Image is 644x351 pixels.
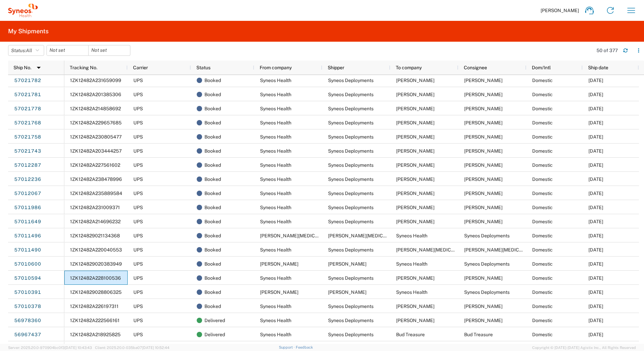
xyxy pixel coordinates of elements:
span: Syneos Health [260,120,291,125]
span: Jonathan Romero [396,219,434,224]
span: Domestic [532,134,553,140]
span: UPS [133,261,143,267]
span: 1ZK12482A238478996 [70,177,122,182]
span: UPS [133,162,143,168]
a: Support [279,345,296,349]
span: Syneos Health [260,219,291,224]
span: Syneos Health [260,318,291,323]
span: Syneos Deployments [328,134,374,140]
a: 56967437 [14,329,41,340]
span: Booked [204,299,221,313]
img: arrow-dropdown.svg [33,62,44,73]
span: Syneos Health [260,92,291,97]
span: UPS [133,177,143,182]
span: Syneos Deployments [464,233,510,238]
span: UPS [133,78,143,83]
span: 1ZK12482A201385306 [70,92,121,97]
span: 1ZK12482A228100536 [70,275,121,281]
span: Booked [204,271,221,285]
span: 10/03/2025 [588,219,603,224]
span: Elysia Paolillo [464,134,503,140]
span: 1ZK124829020383949 [70,261,122,267]
span: 1ZK12482A220040553 [70,247,122,252]
span: Syneos Deployments [464,289,510,295]
span: Booked [204,200,221,214]
span: From company [260,65,292,70]
span: 10/03/2025 [588,247,603,252]
span: 1ZK12482A227561602 [70,162,120,168]
span: Domestic [532,106,553,111]
span: Rose Benincasa [396,162,434,168]
span: 1ZK12482A203444257 [70,148,122,154]
span: UPS [133,289,143,295]
span: 1ZK124829028806325 [70,289,122,295]
span: 10/03/2025 [588,191,603,196]
span: Syneos Deployments [328,318,374,323]
span: Status [196,65,211,70]
span: Booked [204,144,221,158]
span: Syneos Deployments [328,205,374,210]
span: UPS [133,120,143,125]
span: Domestic [532,92,553,97]
span: Tionna Brailsford [328,261,366,267]
span: Booked [204,116,221,130]
span: Domestic [532,162,553,168]
span: UPS [133,233,143,238]
span: UPS [133,148,143,154]
span: Booked [204,102,221,116]
span: Booked [204,229,221,243]
span: [DATE] 10:52:44 [142,346,169,350]
span: Ship No. [13,65,31,70]
span: 10/03/2025 [588,148,603,154]
a: 57011649 [14,217,41,227]
span: 10/03/2025 [588,134,603,140]
span: Kelly DiRenzo [464,191,503,196]
span: Domestic [532,219,553,224]
span: Syneos Health [396,261,427,267]
span: 10/03/2025 [588,275,603,281]
span: Syneos Deployments [328,191,374,196]
span: Syneos Deployments [328,275,374,281]
span: Domestic [532,78,553,83]
span: Syneos Deployments [328,219,374,224]
span: Shirley Yusufov [396,92,434,97]
span: 10/03/2025 [588,177,603,182]
span: Dom/Intl [532,65,551,70]
span: Jonathan Romero [464,219,503,224]
a: 57021758 [14,132,41,143]
input: Not set [47,45,88,55]
a: 57011490 [14,245,41,256]
span: Carrier [133,65,148,70]
a: 57021778 [14,104,41,114]
span: 1ZK124829021134368 [70,233,120,238]
span: Raine Pfeiffer [396,177,434,182]
span: Bud Treasure [396,332,425,337]
span: Erica Toatley [260,289,298,295]
a: 56978360 [14,315,41,326]
span: Syneos Deployments [328,106,374,111]
span: 10/03/2025 [588,233,603,238]
span: UPS [133,205,143,210]
button: Status:All [8,45,44,56]
span: 1ZK12482A214858692 [70,106,121,111]
span: Domestic [532,261,553,267]
a: Feedback [296,345,313,349]
span: Booked [204,87,221,102]
span: Delivered [204,327,225,342]
span: 09/29/2025 [588,332,603,337]
span: Syneos Deployments [328,332,374,337]
span: Domestic [532,318,553,323]
span: 1ZK12482A226197311 [70,304,119,309]
span: Elysia Paolillo [396,134,434,140]
span: Domestic [532,332,553,337]
span: Tionna Brailsford [464,275,503,281]
span: 1ZK12482A229657685 [70,120,122,125]
span: Delivered [204,313,225,327]
span: Syneos Health [260,162,291,168]
span: Booked [204,243,221,257]
span: UPS [133,304,143,309]
span: Sarah Nix [464,247,541,252]
span: Tionna Brailsford [396,275,434,281]
span: UPS [133,106,143,111]
span: 1ZK12482A222566161 [70,318,120,323]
